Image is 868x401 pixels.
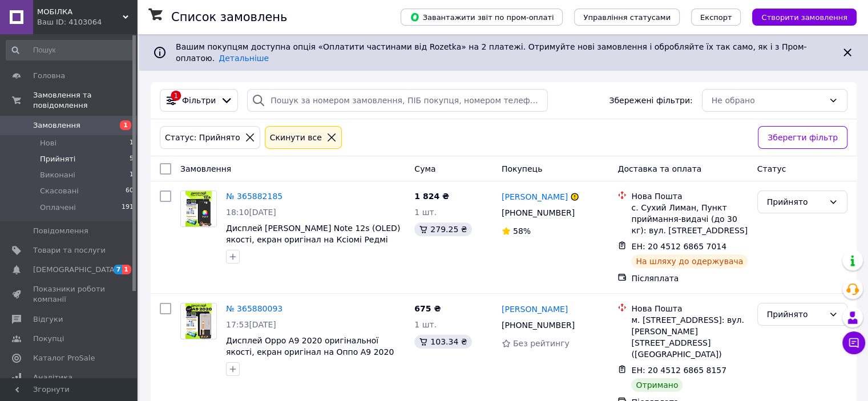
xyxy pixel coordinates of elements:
span: ЕН: 20 4512 6865 7014 [631,242,726,251]
span: Доставка та оплата [617,164,701,173]
span: 1 [130,138,134,148]
button: Управління статусами [574,9,680,26]
span: Фільтри [182,95,216,106]
span: Вашим покупцям доступна опція «Оплатити частинами від Rozetka» на 2 платежі. Отримуйте нові замов... [176,42,806,63]
span: Створити замовлення [761,13,847,22]
span: Виконані [40,170,75,180]
span: ЕН: 20 4512 6865 8157 [631,366,726,375]
span: 1 [122,265,131,274]
span: Експорт [700,13,732,22]
span: Прийняті [40,154,75,164]
div: [PHONE_NUMBER] [499,205,577,221]
a: № 365882185 [226,192,282,201]
span: Товари та послуги [33,245,106,256]
span: Нові [40,138,56,148]
a: Дисплей [PERSON_NAME] Note 12s (OLED) якості, екран оригінал на Ксіомі Редмі Ноут 12с [226,224,400,256]
div: Нова Пошта [631,303,748,314]
span: Аналітика [33,372,72,383]
div: [PHONE_NUMBER] [499,317,577,333]
div: 103.34 ₴ [414,335,471,349]
div: с. Сухий Лиман, Пункт приймання-видачі (до 30 кг): вул. [STREET_ADDRESS] [631,202,748,236]
span: Покупець [502,164,542,173]
button: Чат з покупцем [842,331,865,354]
span: 18:10[DATE] [226,208,276,217]
div: Ваш ID: 4103064 [37,17,137,27]
input: Пошук за номером замовлення, ПІБ покупця, номером телефону, Email, номером накладної [247,89,548,112]
span: 60 [126,186,134,196]
div: На шляху до одержувача [631,254,748,268]
div: м. [STREET_ADDRESS]: вул. [PERSON_NAME][STREET_ADDRESS] ([GEOGRAPHIC_DATA]) [631,314,748,360]
input: Пошук [6,40,135,60]
span: Оплачені [40,202,76,213]
span: 5 [130,154,134,164]
button: Експорт [691,9,741,26]
span: 58% [513,226,531,236]
img: Фото товару [185,303,212,339]
div: Отримано [631,378,683,392]
div: Не обрано [712,94,824,107]
span: 191 [122,202,134,213]
span: Скасовані [40,186,79,196]
span: Замовлення [33,120,80,131]
div: Прийнято [767,196,824,208]
button: Завантажити звіт по пром-оплаті [401,9,563,26]
span: 1 [130,170,134,180]
span: 1 шт. [414,320,437,329]
div: 279.25 ₴ [414,222,471,236]
span: 1 шт. [414,208,437,217]
span: Зберегти фільтр [768,131,838,144]
span: Показники роботи компанії [33,284,106,305]
span: Повідомлення [33,226,88,236]
h1: Список замовлень [171,10,287,24]
a: № 365880093 [226,304,282,313]
span: МОБІЛКА [37,7,123,17]
span: 7 [114,265,123,274]
span: Cума [414,164,435,173]
span: Статус [757,164,786,173]
img: Фото товару [185,191,212,226]
a: [PERSON_NAME] [502,303,568,315]
span: Збережені фільтри: [609,95,692,106]
span: Відгуки [33,314,63,325]
div: Статус: Прийнято [163,131,243,144]
a: Фото товару [180,191,217,227]
span: 1 824 ₴ [414,192,449,201]
div: Cкинути все [268,131,324,144]
span: Без рейтингу [513,339,570,348]
div: Нова Пошта [631,191,748,202]
div: Прийнято [767,308,824,321]
a: Детальніше [219,54,269,63]
span: 1 [120,120,131,130]
a: Фото товару [180,303,217,339]
div: Післяплата [631,273,748,284]
span: Каталог ProSale [33,353,95,363]
span: Головна [33,71,65,81]
span: Завантажити звіт по пром-оплаті [410,12,554,22]
a: [PERSON_NAME] [502,191,568,202]
a: Дисплей Oppo A9 2020 оригінальної якості, екран оригінал на Оппо А9 2020 [226,336,394,357]
span: Управління статусами [583,13,671,22]
span: [DEMOGRAPHIC_DATA] [33,265,118,275]
span: 675 ₴ [414,304,441,313]
span: Замовлення [180,164,231,173]
span: 17:53[DATE] [226,320,276,329]
button: Створити замовлення [752,9,857,26]
button: Зберегти фільтр [758,126,847,149]
span: Замовлення та повідомлення [33,90,137,111]
span: Покупці [33,334,64,344]
a: Створити замовлення [741,12,857,21]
